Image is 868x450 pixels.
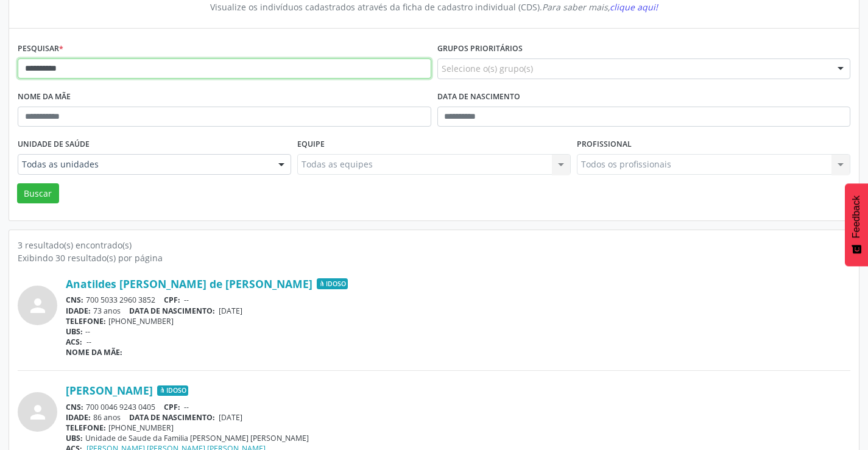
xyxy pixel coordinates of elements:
[437,40,523,58] label: Grupos prioritários
[66,295,850,305] div: 700 5033 2960 3852
[27,295,49,317] i: person
[66,423,106,433] span: TELEFONE:
[66,316,106,326] span: TELEFONE:
[157,385,188,396] span: Idoso
[577,135,632,154] label: Profissional
[66,347,122,357] span: NOME DA MÃE:
[66,384,153,397] a: [PERSON_NAME]
[542,1,658,13] i: Para saber mais,
[219,412,242,423] span: [DATE]
[18,239,850,251] div: 3 resultado(s) encontrado(s)
[86,337,91,347] span: --
[66,306,91,316] span: IDADE:
[66,402,850,412] div: 700 0046 9243 0405
[17,183,59,204] button: Buscar
[66,433,850,443] div: Unidade de Saude da Familia [PERSON_NAME] [PERSON_NAME]
[66,337,82,347] span: ACS:
[129,412,215,423] span: DATA DE NASCIMENTO:
[164,402,180,412] span: CPF:
[66,316,850,326] div: [PHONE_NUMBER]
[845,183,868,266] button: Feedback - Mostrar pesquisa
[184,402,189,412] span: --
[317,278,348,289] span: Idoso
[851,195,862,238] span: Feedback
[18,251,850,264] div: Exibindo 30 resultado(s) por página
[66,433,83,443] span: UBS:
[442,62,533,75] span: Selecione o(s) grupo(s)
[18,135,90,154] label: Unidade de saúde
[66,423,850,433] div: [PHONE_NUMBER]
[66,402,83,412] span: CNS:
[66,326,850,337] div: --
[22,158,266,171] span: Todas as unidades
[66,306,850,316] div: 73 anos
[27,401,49,423] i: person
[164,295,180,305] span: CPF:
[18,88,71,107] label: Nome da mãe
[26,1,842,13] div: Visualize os indivíduos cadastrados através da ficha de cadastro individual (CDS).
[129,306,215,316] span: DATA DE NASCIMENTO:
[66,412,850,423] div: 86 anos
[184,295,189,305] span: --
[66,326,83,337] span: UBS:
[610,1,658,13] span: clique aqui!
[297,135,325,154] label: Equipe
[66,295,83,305] span: CNS:
[18,40,63,58] label: Pesquisar
[66,412,91,423] span: IDADE:
[66,277,312,290] a: Anatildes [PERSON_NAME] de [PERSON_NAME]
[437,88,520,107] label: Data de nascimento
[219,306,242,316] span: [DATE]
